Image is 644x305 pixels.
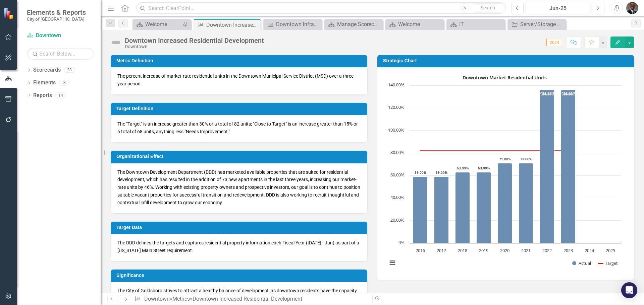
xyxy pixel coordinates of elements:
[606,247,615,253] text: 2025
[471,3,504,13] button: Search
[383,58,631,63] h3: Strategic Chart
[27,48,94,60] input: Search Below...
[111,37,121,48] img: Not Defined
[413,85,611,243] g: Actual, series 1 of 2. Bar series with 10 bars.
[572,260,591,266] button: Show Actual
[117,240,359,253] span: The DDD defines the targets and captures residential property information each Fiscal Year ([DATE...
[563,247,573,253] text: 2023
[481,5,495,10] span: Search
[413,177,428,243] path: 2016, 59. Actual.
[458,247,467,253] text: 2018
[521,247,531,253] text: 2021
[59,80,70,86] div: 3
[64,67,75,73] div: 28
[546,39,562,46] span: 2024
[540,90,554,243] path: 2022, 136. Actual.
[116,106,364,111] h3: Target Definition
[526,2,590,14] button: Jun-25
[116,58,364,63] h3: Metric Definition
[125,37,264,44] div: Downtown Increased Residential Development
[500,247,509,253] text: 2020
[116,225,364,230] h3: Target Data
[459,20,503,28] div: IT
[134,20,181,28] a: Welcome
[499,157,511,161] text: 71.00%
[145,20,181,28] div: Welcome
[398,20,442,28] div: Welcome
[172,296,190,302] a: Metrics
[384,72,625,273] svg: Interactive chart
[416,247,425,253] text: 2016
[561,91,575,96] text: 136.00%
[387,20,442,28] a: Welcome
[437,247,446,253] text: 2017
[436,170,447,175] text: 59.00%
[136,2,506,14] input: Search ClearPoint...
[388,82,405,88] text: 140.00%
[33,66,61,74] a: Scorecards
[519,163,533,243] path: 2021, 71. Actual.
[125,44,264,49] div: Downtown
[33,79,56,87] a: Elements
[455,172,470,243] path: 2018, 63. Actual.
[479,247,488,253] text: 2019
[561,90,576,243] path: 2023, 136. Actual.
[398,239,405,245] text: 0%
[55,92,66,98] div: 14
[457,166,469,170] text: 63.00%
[621,282,637,298] div: Open Intercom Messenger
[3,7,15,20] img: ClearPoint Strategy
[520,157,532,161] text: 71.00%
[477,172,491,243] path: 2019, 63. Actual.
[520,20,564,28] div: Server/Storage Replacement Plan
[478,166,490,170] text: 63.00%
[390,217,405,223] text: 20.00%
[598,260,618,266] button: Show Target
[27,32,94,40] a: Downtown
[388,258,397,268] button: View chart menu, Downtown Market Residential Units
[27,8,86,16] span: Elements & Reports
[27,16,86,22] small: City of [GEOGRAPHIC_DATA]
[448,20,503,28] a: IT
[117,169,360,205] span: The Downtown Development Department (DDD) has marketed available properties that are suited for r...
[117,73,355,86] span: The percent increase of market-rate residential units in the Downtown Municipal Service District ...
[116,273,364,278] h3: Significance
[585,247,594,253] text: 2024
[390,172,405,178] text: 60.00%
[463,74,547,81] text: Downtown Market Residential Units
[528,4,588,12] div: Jun-25
[265,20,320,28] a: Downtown Infrastructure Return on Investment
[116,154,364,159] h3: Organizational Effect
[144,296,170,302] a: Downtown
[434,177,449,243] path: 2017, 59. Actual.
[117,121,358,134] span: The "Target" is an increase greater than 30% or a total of 82 units; "Close to Target" is an incr...
[626,2,638,14] img: Octavius Murphy
[509,20,564,28] a: Server/Storage Replacement Plan
[390,194,405,200] text: 40.00%
[388,104,405,110] text: 120.00%
[384,72,627,273] div: Downtown Market Residential Units. Highcharts interactive chart.
[419,150,570,152] g: Target, series 2 of 2. Line with 10 data points.
[388,127,405,133] text: 100.00%
[33,92,52,99] a: Reports
[540,91,554,96] text: 136.00%
[415,170,426,175] text: 59.00%
[276,20,320,28] div: Downtown Infrastructure Return on Investment
[498,163,512,243] path: 2020, 71. Actual.
[390,149,405,155] text: 80.00%
[326,20,381,28] a: Manage Scorecards
[193,296,302,302] div: Downtown Increased Residential Development
[206,21,259,29] div: Downtown Increased Residential Development
[542,247,552,253] text: 2022
[337,20,381,28] div: Manage Scorecards
[135,295,367,303] div: » »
